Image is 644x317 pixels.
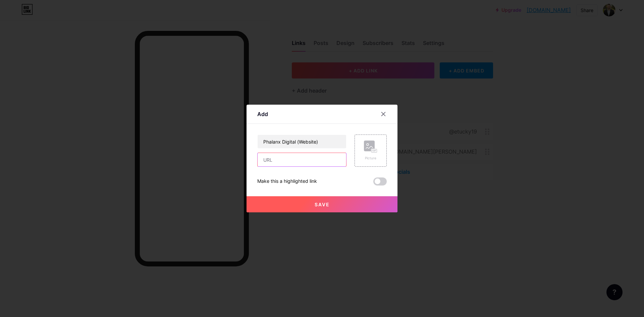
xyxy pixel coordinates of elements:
div: Make this a highlighted link [257,177,317,186]
div: Picture [364,156,377,161]
button: Save [247,196,397,212]
input: Title [258,135,346,148]
input: URL [258,153,346,166]
span: Save [315,202,330,207]
div: Add [257,110,268,118]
